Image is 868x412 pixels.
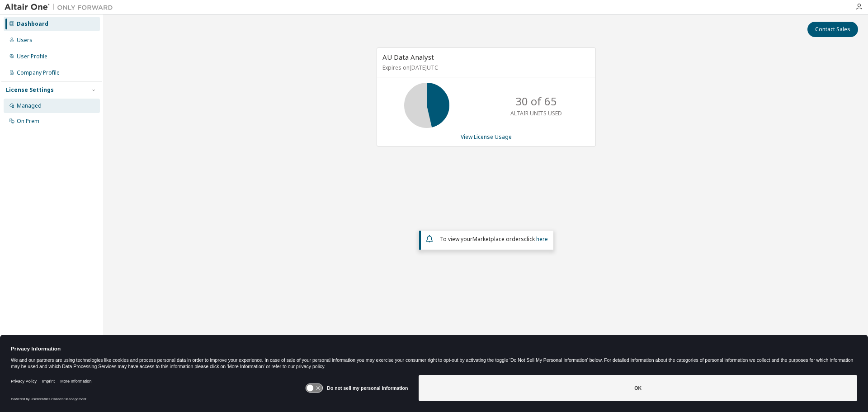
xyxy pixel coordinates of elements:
div: Managed [17,102,42,109]
div: Dashboard [17,20,48,28]
div: Users [17,37,33,44]
p: ALTAIR UNITS USED [510,109,562,117]
p: 30 of 65 [515,94,557,109]
em: Marketplace orders [472,235,524,243]
span: AU Data Analyst [382,52,434,62]
a: View License Usage [461,133,512,141]
img: Altair One [5,3,118,12]
div: User Profile [17,53,47,60]
p: Expires on [DATE] UTC [382,64,588,71]
div: Company Profile [17,69,60,76]
div: License Settings [6,86,54,94]
a: here [536,235,548,243]
div: On Prem [17,118,39,125]
span: To view your click [440,235,548,243]
button: Contact Sales [807,22,858,37]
